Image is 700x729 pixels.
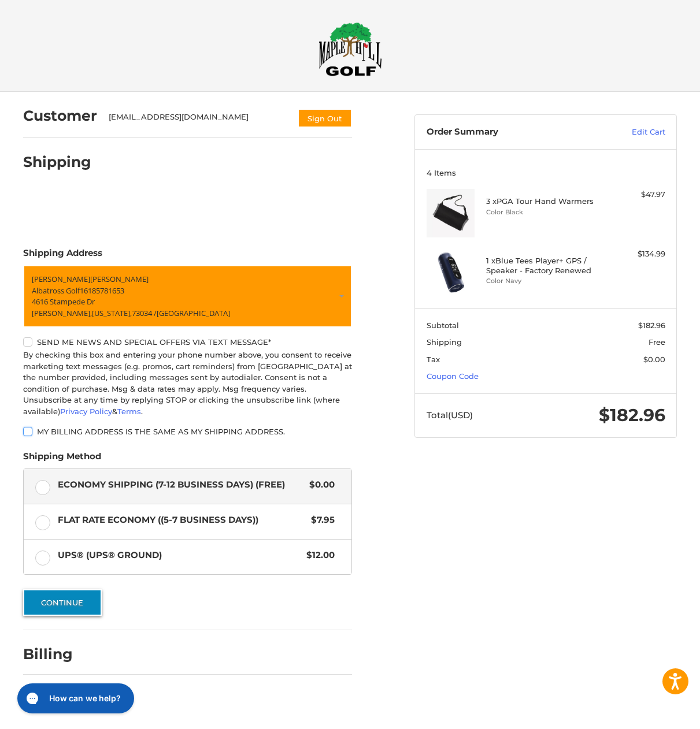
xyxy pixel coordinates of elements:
[117,407,141,416] a: Terms
[32,274,90,284] span: [PERSON_NAME]
[589,127,665,138] a: Edit Cart
[23,427,352,436] label: My billing address is the same as my shipping address.
[305,514,335,527] span: $7.95
[90,274,149,284] span: [PERSON_NAME]
[12,679,138,717] iframe: Gorgias live chat messenger
[605,189,665,200] div: $47.97
[427,127,589,138] h3: Order Summary
[427,371,479,381] a: Coupon Code
[599,404,665,426] span: $182.96
[23,589,102,616] button: Continue
[638,321,665,330] span: $182.96
[318,22,382,76] img: Maple Hill Golf
[427,168,665,177] h3: 4 Items
[486,196,603,206] h4: 3 x PGA Tour Hand Warmers
[32,307,92,318] span: [PERSON_NAME],
[109,111,287,128] div: [EMAIL_ADDRESS][DOMAIN_NAME]
[80,285,124,295] span: 16185781653
[427,321,459,330] span: Subtotal
[60,407,112,416] a: Privacy Policy
[23,247,102,265] legend: Shipping Address
[23,337,352,347] label: Send me news and special offers via text message*
[486,276,603,286] li: Color Navy
[605,248,665,260] div: $134.99
[301,549,335,562] span: $12.00
[58,478,304,492] span: Economy Shipping (7-12 Business Days) (Free)
[157,307,230,318] span: [GEOGRAPHIC_DATA]
[23,107,97,125] h2: Customer
[32,296,95,307] span: 4616 Stampede Dr
[58,514,306,527] span: Flat Rate Economy ((5-7 Business Days))
[23,450,101,468] legend: Shipping Method
[23,265,352,328] a: Enter or select a different address
[298,109,352,128] button: Sign Out
[58,549,301,562] span: UPS® (UPS® Ground)
[23,153,91,171] h2: Shipping
[649,337,665,347] span: Free
[486,207,603,217] li: Color Black
[427,337,462,347] span: Shipping
[427,355,440,364] span: Tax
[427,410,473,421] span: Total (USD)
[23,645,91,663] h2: Billing
[32,285,80,295] span: Albatross Golf
[92,307,132,318] span: [US_STATE],
[303,478,335,492] span: $0.00
[23,349,352,417] div: By checking this box and entering your phone number above, you consent to receive marketing text ...
[486,256,603,275] h4: 1 x Blue Tees Player+ GPS / Speaker - Factory Renewed
[132,307,157,318] span: 73034 /
[643,355,665,364] span: $0.00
